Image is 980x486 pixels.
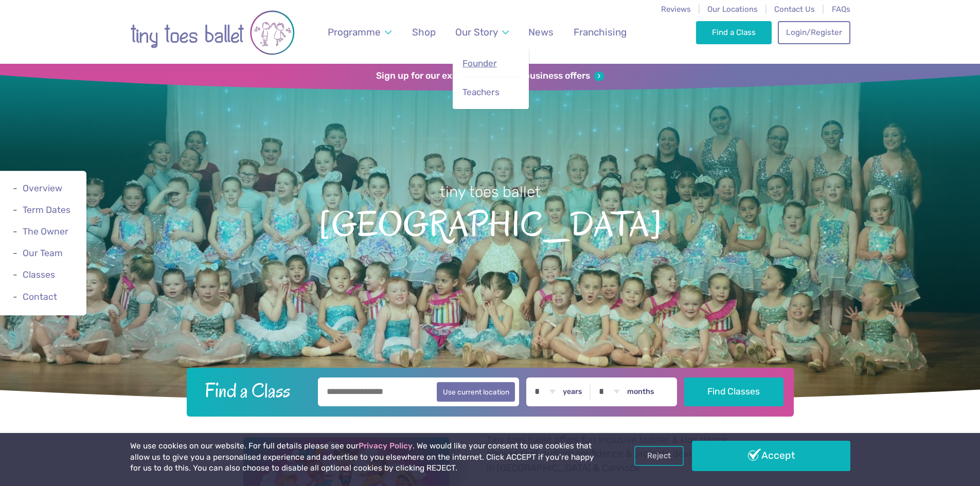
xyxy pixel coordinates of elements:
span: Shop [412,26,436,38]
a: Shop [407,20,440,44]
a: Our Locations [707,5,758,14]
small: tiny toes ballet [440,183,541,201]
a: Founder [461,52,520,75]
a: Find a Class [696,21,772,44]
a: Contact Us [774,5,815,14]
a: Contact [23,292,57,302]
a: Reject [634,446,684,465]
span: Programme [328,26,381,38]
label: years [563,387,582,397]
a: Term Dates [23,205,70,215]
span: Teachers [462,87,500,97]
a: Our Team [23,248,63,258]
span: Founder [462,58,497,68]
a: Reviews [661,5,691,14]
a: The Owner [23,226,68,237]
a: Privacy Policy [359,441,413,451]
span: Our Story [455,26,498,38]
a: FAQs [832,5,850,14]
span: Franchising [574,26,627,38]
a: Programme [323,20,396,44]
a: Our Story [450,20,513,44]
a: Sign up for our exclusivefranchisebusiness offers [376,70,604,82]
img: tiny toes ballet [130,7,295,59]
button: Use current location [437,382,515,402]
a: Franchising [568,20,631,44]
a: News [524,20,559,44]
h2: Find a Class [197,377,311,403]
span: News [528,26,554,38]
p: We use cookies on our website. For full details please see our . We would like your consent to us... [130,441,598,474]
span: [GEOGRAPHIC_DATA] [18,202,962,244]
a: Accept [692,441,850,471]
label: months [627,387,654,397]
a: Teachers [461,81,520,103]
a: Login/Register [778,21,850,44]
a: Overview [23,183,62,193]
a: Classes [23,270,55,280]
button: Find Classes [684,377,783,406]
